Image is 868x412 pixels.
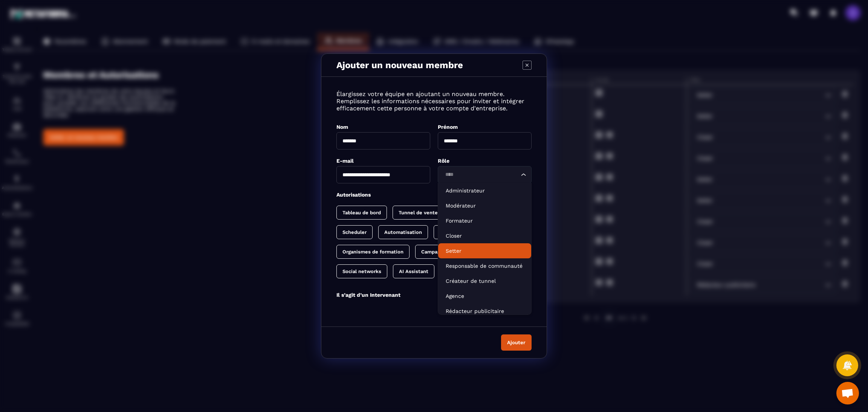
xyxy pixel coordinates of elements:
[438,124,458,130] label: Prénom
[446,292,524,300] p: Agence
[501,334,532,351] button: Ajouter
[342,210,381,215] p: Tableau de bord
[446,262,524,270] p: Responsable de communauté
[446,277,524,285] p: Créateur de tunnel
[438,166,532,183] div: Search for option
[443,171,519,179] input: Search for option
[446,247,524,255] p: Setter
[446,307,524,315] p: Rédacteur publicitaire
[399,269,428,274] p: AI Assistant
[836,382,859,404] div: Ouvrir le chat
[438,158,449,164] label: Rôle
[336,158,354,164] label: E-mail
[342,249,403,255] p: Organismes de formation
[446,187,524,194] p: Administrateur
[384,229,422,235] p: Automatisation
[421,249,471,255] p: Campagne e-mailing
[336,124,348,130] label: Nom
[399,210,438,215] p: Tunnel de vente
[336,60,463,70] p: Ajouter un nouveau membre
[446,232,524,240] p: Closer
[336,292,400,298] p: Il s’agit d’un Intervenant
[342,229,367,235] p: Scheduler
[336,192,371,198] label: Autorisations
[446,202,524,209] p: Modérateur
[342,269,381,274] p: Social networks
[336,90,532,112] p: Élargissez votre équipe en ajoutant un nouveau membre. Remplissez les informations nécessaires po...
[446,217,524,224] p: Formateur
